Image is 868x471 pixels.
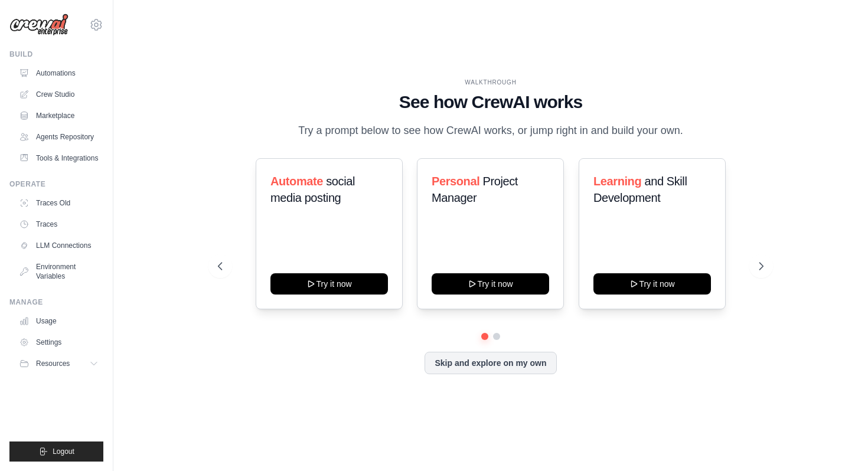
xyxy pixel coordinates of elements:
[270,175,323,188] span: Automate
[425,352,556,374] button: Skip and explore on my own
[593,175,687,204] span: and Skill Development
[53,447,74,456] span: Logout
[9,14,68,36] img: Logo
[14,354,103,373] button: Resources
[14,312,103,331] a: Usage
[36,359,70,368] span: Resources
[9,441,103,462] button: Logout
[432,273,549,295] button: Try it now
[292,122,689,139] p: Try a prompt below to see how CrewAI works, or jump right in and build your own.
[14,106,103,125] a: Marketplace
[593,175,641,188] span: Learning
[9,179,103,189] div: Operate
[218,78,763,87] div: WALKTHROUGH
[593,273,711,295] button: Try it now
[14,194,103,212] a: Traces Old
[14,215,103,234] a: Traces
[14,257,103,286] a: Environment Variables
[9,297,103,307] div: Manage
[14,236,103,255] a: LLM Connections
[14,64,103,83] a: Automations
[14,85,103,104] a: Crew Studio
[270,273,388,295] button: Try it now
[9,50,103,59] div: Build
[14,333,103,352] a: Settings
[432,175,479,188] span: Personal
[14,127,103,146] a: Agents Repository
[218,91,763,113] h1: See how CrewAI works
[14,149,103,168] a: Tools & Integrations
